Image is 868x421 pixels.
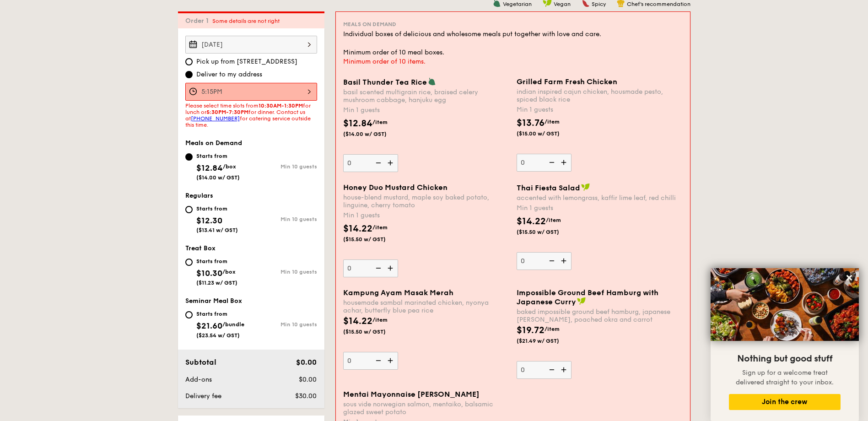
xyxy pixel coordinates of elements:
span: /item [372,119,388,125]
img: icon-add.58712e84.svg [384,154,398,172]
div: Min 1 guests [517,204,683,213]
input: Grilled Farm Fresh Chickenindian inspired cajun chicken, housmade pesto, spiced black riceMin 1 g... [517,154,571,172]
img: icon-reduce.1d2dbef1.svg [371,154,384,172]
span: $0.00 [299,376,317,383]
span: /item [372,224,388,231]
img: icon-vegan.f8ff3823.svg [581,183,590,191]
input: Basil Thunder Tea Ricebasil scented multigrain rice, braised celery mushroom cabbage, hanjuku egg... [343,154,398,172]
span: Subtotal [185,358,216,367]
img: icon-add.58712e84.svg [384,352,398,369]
strong: 10:30AM-1:30PM [259,103,303,109]
img: icon-vegan.f8ff3823.svg [577,297,586,305]
span: $0.00 [296,358,317,367]
input: Starts from$12.30($13.41 w/ GST)Min 10 guests [185,206,193,213]
span: /box [223,163,236,170]
span: Some details are not right [212,18,280,24]
span: ($15.50 w/ GST) [517,228,579,236]
span: Thai Fiesta Salad [517,184,580,192]
span: Treat Box [185,244,216,252]
span: ($11.23 w/ GST) [196,280,237,286]
span: Vegetarian [503,1,532,7]
img: icon-add.58712e84.svg [558,252,571,270]
img: icon-reduce.1d2dbef1.svg [544,361,558,378]
div: Min 10 guests [251,269,317,275]
span: ($14.00 w/ GST) [343,130,405,138]
img: icon-reduce.1d2dbef1.svg [544,154,558,171]
div: Min 1 guests [517,105,683,114]
input: Honey Duo Mustard Chickenhouse-blend mustard, maple soy baked potato, linguine, cherry tomatoMin ... [343,259,398,277]
span: Please select time slots from for lunch or for dinner. Contact us at for catering service outside... [185,103,311,128]
span: /item [546,217,561,223]
span: Spicy [592,1,606,7]
span: Deliver to my address [196,70,262,79]
div: indian inspired cajun chicken, housmade pesto, spiced black rice [517,88,683,103]
img: icon-vegetarian.fe4039eb.svg [428,77,436,86]
a: [PHONE_NUMBER] [191,115,240,122]
span: Delivery fee [185,392,221,400]
div: Individual boxes of delicious and wholesome meals put together with love and care. Minimum order ... [343,30,683,57]
div: Min 1 guests [343,106,509,115]
span: /item [372,317,388,323]
img: icon-add.58712e84.svg [558,154,571,171]
div: Min 10 guests [251,216,317,222]
span: Chef's recommendation [627,1,690,7]
button: Join the crew [729,394,841,410]
span: Meals on Demand [343,21,396,27]
span: $10.30 [196,268,222,278]
span: Kampung Ayam Masak Merah [343,288,453,297]
span: /item [545,326,560,332]
span: Honey Duo Mustard Chicken [343,183,447,192]
div: house-blend mustard, maple soy baked potato, linguine, cherry tomato [343,194,509,209]
img: icon-reduce.1d2dbef1.svg [371,259,384,277]
div: Starts from [196,205,238,212]
div: Starts from [196,258,237,265]
input: Starts from$12.84/box($14.00 w/ GST)Min 10 guests [185,153,193,161]
span: Vegan [554,1,571,7]
span: ($14.00 w/ GST) [196,174,240,181]
div: Starts from [196,310,244,318]
span: $13.76 [517,118,545,129]
span: ($23.54 w/ GST) [196,332,240,339]
span: Order 1 [185,17,212,25]
input: Impossible Ground Beef Hamburg with Japanese Currybaked impossible ground beef hamburg, japanese ... [517,361,571,379]
span: /box [222,269,236,275]
span: $19.72 [517,325,545,336]
span: Nothing but good stuff [737,353,832,364]
div: Min 10 guests [251,163,317,170]
div: accented with lemongrass, kaffir lime leaf, red chilli [517,194,683,202]
span: $14.22 [343,316,372,327]
span: ($15.50 w/ GST) [343,328,405,335]
input: Event date [185,36,317,54]
span: ($13.41 w/ GST) [196,227,238,233]
div: Min 1 guests [343,211,509,220]
span: Pick up from [STREET_ADDRESS] [196,57,297,66]
span: Meals on Demand [185,139,242,147]
button: Close [842,270,857,285]
img: icon-reduce.1d2dbef1.svg [371,352,384,369]
span: $12.84 [196,163,223,173]
input: Starts from$10.30/box($11.23 w/ GST)Min 10 guests [185,259,193,266]
input: Kampung Ayam Masak Merahhousemade sambal marinated chicken, nyonya achar, butterfly blue pea rice... [343,352,398,370]
img: icon-add.58712e84.svg [558,361,571,378]
span: $14.22 [343,223,372,234]
input: Deliver to my address [185,71,193,78]
span: ($21.49 w/ GST) [517,337,579,345]
strong: 5:30PM-7:30PM [206,109,248,115]
div: Starts from [196,152,240,160]
div: sous vide norwegian salmon, mentaiko, balsamic glazed sweet potato [343,400,509,416]
span: $21.60 [196,321,222,331]
span: Mentai Mayonnaise [PERSON_NAME] [343,390,480,399]
span: /item [545,119,560,125]
input: Thai Fiesta Saladaccented with lemongrass, kaffir lime leaf, red chilliMin 1 guests$14.22/item($1... [517,252,571,270]
span: $12.30 [196,216,222,226]
input: Pick up from [STREET_ADDRESS] [185,58,193,65]
span: Basil Thunder Tea Rice [343,78,427,86]
div: Min 10 guests [251,321,317,328]
span: $14.22 [517,216,546,227]
img: icon-reduce.1d2dbef1.svg [544,252,558,270]
span: Seminar Meal Box [185,297,242,305]
input: Starts from$21.60/bundle($23.54 w/ GST)Min 10 guests [185,311,193,318]
span: Regulars [185,192,213,200]
div: housemade sambal marinated chicken, nyonya achar, butterfly blue pea rice [343,299,509,314]
span: ($15.50 w/ GST) [343,236,405,243]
